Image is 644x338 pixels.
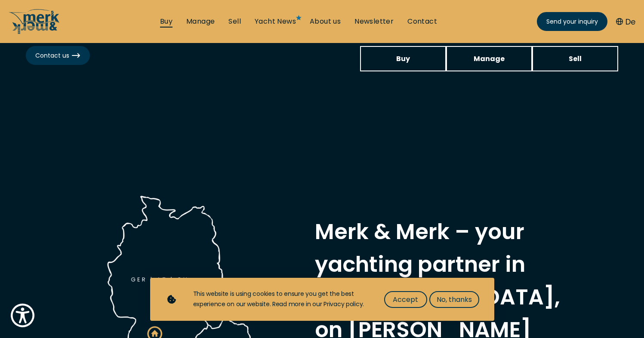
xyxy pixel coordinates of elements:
[228,17,241,26] a: Sell
[160,17,173,26] a: Buy
[616,16,635,28] button: De
[360,46,446,71] a: Buy
[407,17,437,26] a: Contact
[186,17,215,26] a: Manage
[354,17,394,26] a: Newsletter
[437,294,472,305] span: No, thanks
[384,291,427,308] button: Accept
[26,46,90,65] a: Contact us
[546,17,598,26] span: Send your inquiry
[532,46,618,71] a: Sell
[537,12,607,31] a: Send your inquiry
[429,291,479,308] button: No, thanks
[324,300,363,308] a: Privacy policy
[35,51,80,60] span: Contact us
[255,17,296,26] a: Yacht News
[474,53,505,64] span: Manage
[396,53,410,64] span: Buy
[310,17,341,26] a: About us
[446,46,532,71] a: Manage
[9,301,37,329] button: Show Accessibility Preferences
[569,53,582,64] span: Sell
[393,294,418,305] span: Accept
[193,289,367,310] div: This website is using cookies to ensure you get the best experience on our website. Read more in ...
